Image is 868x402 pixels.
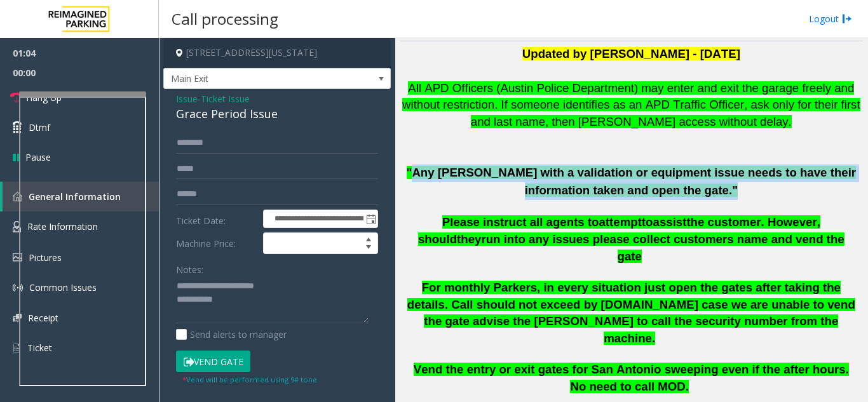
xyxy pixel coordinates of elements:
[414,363,849,393] span: Vend the entry or exit gates for San Antonio sweeping even if the after hours. No need to call MOD.
[176,258,203,276] label: Notes:
[442,215,599,229] span: Please instruct all agents to
[481,232,844,263] span: run into any issues please collect customers name and vend the gate
[13,192,22,201] img: 'icon'
[842,12,852,25] img: logout
[407,281,855,345] span: For monthly Parkers, in every situation just open the gates after taking the details. Call should...
[165,3,285,34] h3: Call processing
[176,92,198,105] span: Issue
[642,215,653,229] span: to
[360,233,377,243] span: Increase value
[809,12,852,25] a: Logout
[418,215,820,246] span: the customer. However, should
[176,105,378,123] div: Grace Period Issue
[3,182,159,211] a: General Information
[13,221,21,232] img: 'icon'
[176,328,287,341] label: Send alerts to manager
[173,210,260,229] label: Ticket Date:
[402,81,860,128] font: All APD Officers (Austin Police Department) may enter and exit the garage freely and without rest...
[176,351,250,372] button: Vend Gate
[360,243,377,253] span: Decrease value
[26,91,62,104] span: Hang Up
[13,283,23,293] img: 'icon'
[363,210,377,228] span: Toggle popup
[164,69,345,89] span: Main Exit
[13,314,22,322] img: 'icon'
[599,215,642,229] span: attempt
[457,232,481,246] span: they
[182,375,317,384] small: Vend will be performed using 9# tone
[13,342,21,354] img: 'icon'
[163,38,391,68] h4: [STREET_ADDRESS][US_STATE]
[522,47,740,60] span: Updated by [PERSON_NAME] - [DATE]
[407,166,857,197] b: "Any [PERSON_NAME] with a validation or equipment issue needs to have their information taken and...
[653,215,687,229] span: assist
[173,232,260,254] label: Machine Price:
[201,92,250,105] span: Ticket Issue
[198,93,250,105] span: -
[13,253,22,262] img: 'icon'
